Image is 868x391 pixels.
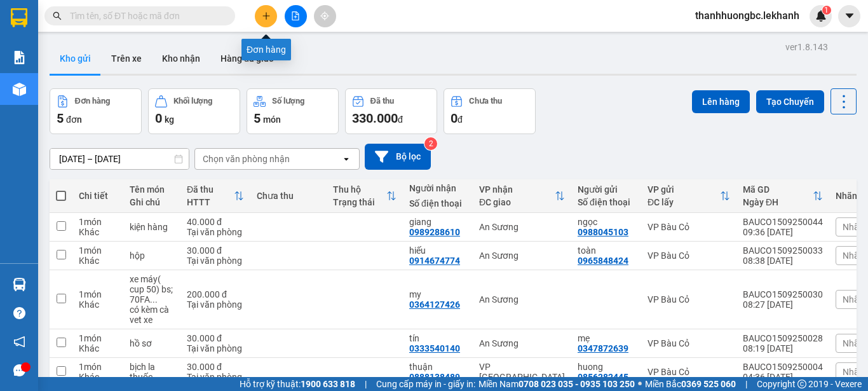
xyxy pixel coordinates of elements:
span: đ [458,114,463,125]
div: VP gửi [648,184,720,195]
span: copyright [797,380,806,388]
div: kiện hàng [130,222,174,232]
button: Hàng đã giao [210,43,284,74]
div: VP [GEOGRAPHIC_DATA] [479,362,565,382]
div: 04:36 [DATE] [743,372,823,382]
div: Ngày ĐH [743,197,813,207]
span: Nhãn [843,367,864,377]
span: caret-down [844,10,855,22]
span: ⚪️ [638,381,642,387]
div: 30.000 đ [187,245,244,256]
div: An Sương [479,338,565,348]
div: Tại văn phòng [187,343,244,353]
span: search [53,11,62,20]
div: An Sương [479,222,565,232]
span: 5 [57,111,64,126]
span: Nhãn [843,338,864,348]
span: plus [262,11,271,20]
div: 0856282445 [578,372,628,382]
span: kg [165,114,174,125]
div: Khối lượng [173,97,212,106]
div: Khác [79,256,117,266]
div: tín [409,333,466,343]
div: Khác [79,227,117,237]
span: Miền Bắc [645,377,736,391]
div: ngọc [578,217,635,227]
button: Số lượng5món [247,88,339,134]
div: 08:19 [DATE] [743,343,823,353]
img: icon-new-feature [815,10,827,22]
span: CC : [121,70,139,83]
sup: 1 [822,6,831,15]
div: Đơn hàng [241,39,291,60]
div: 200.000 đ [187,289,244,299]
div: 1 món [79,362,117,372]
div: Người gửi [578,184,635,195]
div: VP Bàu Cỏ [648,294,730,305]
div: 0333540140 [409,343,460,353]
div: 08:38 [DATE] [743,256,823,266]
div: 0989288610 [409,227,460,237]
div: VP Bàu Cỏ [648,222,730,232]
div: ver 1.8.143 [785,40,828,54]
span: Gửi: [11,12,31,25]
div: Thu hộ [333,184,386,195]
span: Miền Nam [478,377,635,391]
button: Tạo Chuyến [756,90,824,113]
div: Chưa thu [469,97,502,106]
div: An Sương [479,294,565,305]
button: caret-down [838,5,860,27]
th: Toggle SortBy [641,179,736,213]
span: đơn [66,114,82,125]
span: aim [320,11,329,20]
button: Trên xe [101,43,152,74]
div: Tại văn phòng [187,227,244,237]
div: BAUCO1509250028 [743,333,823,343]
div: Chưa thu [257,191,320,201]
span: file-add [291,11,300,20]
div: hiếu [409,245,466,256]
input: Tìm tên, số ĐT hoặc mã đơn [70,9,220,23]
span: Nhãn [843,222,864,232]
div: Khác [79,372,117,382]
div: Khác [79,299,117,310]
button: Đã thu330.000đ [345,88,437,134]
div: Mã GD [743,184,813,195]
sup: 2 [424,137,437,150]
div: 40.000 đ [187,217,244,227]
img: warehouse-icon [13,83,26,96]
span: 5 [254,111,261,126]
div: 0988045103 [578,227,628,237]
div: Khác [79,343,117,353]
span: 0 [155,111,162,126]
div: xe máy( cup 50) bs; 70FA--0217 [130,274,174,305]
span: Nhận: [123,12,153,25]
input: Select a date range. [50,149,189,169]
div: mẹ [578,333,635,343]
div: Tên món [130,184,174,195]
div: 0965848424 [578,256,628,266]
button: Kho gửi [50,43,101,74]
span: đ [398,114,403,125]
span: ... [150,294,158,305]
th: Toggle SortBy [473,179,571,213]
span: món [263,114,281,125]
div: Tại văn phòng [187,299,244,310]
div: VP nhận [479,184,555,195]
div: Đã thu [370,97,394,106]
div: 1 món [79,289,117,299]
button: aim [314,5,336,27]
div: Chi tiết [79,191,117,201]
div: VP Bàu Cỏ [648,250,730,261]
div: Đơn hàng [75,97,110,106]
div: ĐC lấy [648,197,720,207]
strong: 0369 525 060 [681,379,736,389]
div: có kèm cà vet xe [130,305,174,325]
span: 0 [451,111,458,126]
button: Chưa thu0đ [444,88,536,134]
button: Đơn hàng5đơn [50,88,142,134]
span: Hỗ trợ kỹ thuật: [240,377,355,391]
div: HTTT [187,197,234,207]
div: Số lượng [272,97,304,106]
span: 330.000 [352,111,398,126]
